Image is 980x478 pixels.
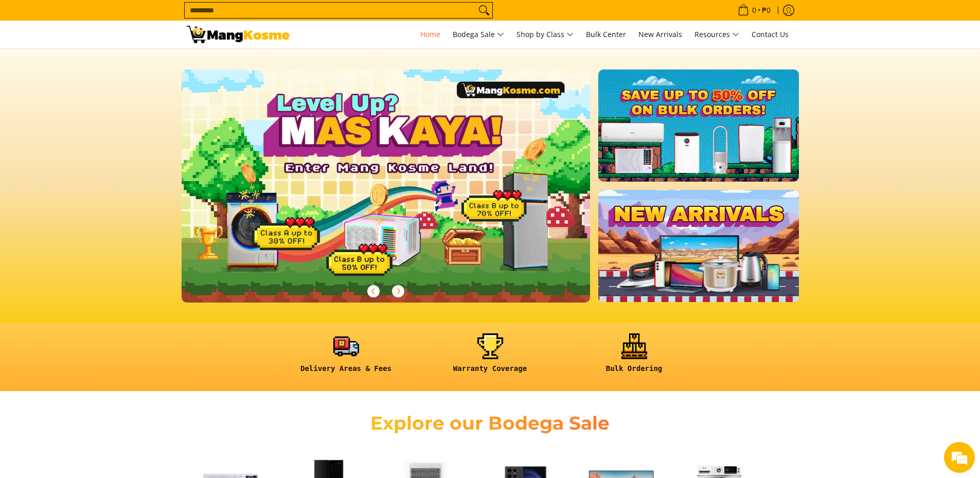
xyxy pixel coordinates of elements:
[423,333,557,381] a: <h6><strong>Warranty Coverage</strong></h6>
[279,333,413,381] a: <h6><strong>Delivery Areas & Fees</strong></h6>
[420,29,440,39] span: Home
[182,69,591,303] img: Gaming desktop banner
[387,280,409,303] button: Next
[516,28,574,41] span: Shop by Class
[300,21,794,48] nav: Main Menu
[341,412,639,435] h2: Explore our Bodega Sale
[638,29,682,39] span: New Arrivals
[187,26,290,43] img: Mang Kosme: Your Home Appliances Warehouse Sale Partner!
[415,21,446,48] a: Home
[735,5,774,16] span: •
[694,28,739,41] span: Resources
[752,29,789,39] span: Contact Us
[586,29,626,39] span: Bulk Center
[567,333,701,381] a: <h6><strong>Bulk Ordering</strong></h6>
[476,3,492,18] button: Search
[511,21,579,48] a: Shop by Class
[760,7,772,14] span: ₱0
[633,21,687,48] a: New Arrivals
[689,21,744,48] a: Resources
[581,21,631,48] a: Bulk Center
[362,280,385,303] button: Previous
[746,21,794,48] a: Contact Us
[751,7,758,14] span: 0
[448,21,509,48] a: Bodega Sale
[453,28,504,41] span: Bodega Sale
